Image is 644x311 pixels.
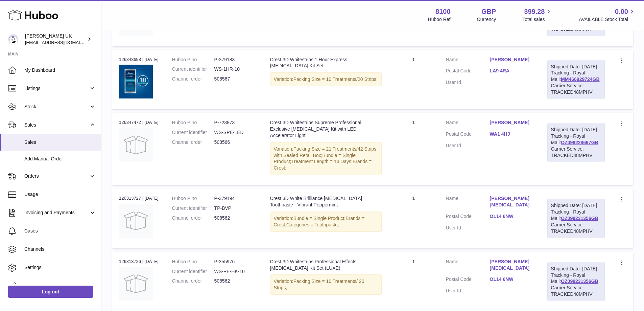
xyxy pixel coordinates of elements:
[214,278,257,284] dd: 508562
[579,16,636,23] span: AVAILABLE Stock Total
[270,119,382,139] div: Crest 3D Whitestrips Supreme Professional Exclusive [MEDICAL_DATA] Kit with LED Accelerator Light
[522,16,552,23] span: Total sales
[274,146,377,158] span: Packing Size = 21 Treatments/42 Strips with Sealed Retail Box;
[24,191,96,198] span: Usage
[24,122,89,128] span: Sales
[25,33,86,46] div: [PERSON_NAME] UK
[490,68,534,74] a: LA9 4RA
[214,259,257,265] dd: P-355976
[172,66,214,72] dt: Current identifier
[551,146,601,159] div: Carrier Service: TRACKED48MPHV
[8,286,93,298] a: Log out
[214,139,257,146] dd: 508566
[551,127,601,133] div: Shipped Date: [DATE]
[24,173,89,179] span: Orders
[119,119,159,126] div: 126347472 | [DATE]
[119,267,153,301] img: no-photo.jpg
[446,131,490,139] dt: Postal Code
[551,285,601,297] div: Carrier Service: TRACKED48MPHV
[24,283,96,289] span: Returns
[446,119,490,128] dt: Name
[270,274,382,295] div: Variation:
[172,205,214,212] dt: Current identifier
[551,202,601,209] div: Shipped Date: [DATE]
[172,268,214,275] dt: Current identifier
[8,34,18,44] img: emotion88hk@gmail.com
[214,76,257,82] dd: 508567
[270,195,382,208] div: Crest 3D White Brilliance [MEDICAL_DATA] Toothpaste - Vibrant Peppermint
[293,76,378,82] span: Packing Size = 10 Treatments/20 Strips;
[388,50,439,109] td: 1
[172,129,214,136] dt: Current identifier
[270,72,382,86] div: Variation:
[274,153,356,164] span: Bundle = Single Product;
[293,216,346,221] span: Bundle = Single Product;
[172,278,214,284] dt: Channel order
[24,264,96,271] span: Settings
[490,131,534,137] a: WA1 4HJ
[547,199,605,238] div: Tracking - Royal Mail:
[119,57,159,63] div: 126348698 | [DATE]
[214,66,257,72] dd: WS-1HR-10
[214,195,257,202] dd: P-379194
[119,128,153,162] img: no-photo.jpg
[490,57,534,63] a: [PERSON_NAME]
[551,64,601,70] div: Shipped Date: [DATE]
[490,276,534,283] a: OL14 6NW
[214,119,257,126] dd: P-723873
[446,79,490,86] dt: User Id
[24,156,96,162] span: Add Manual Order
[561,279,598,284] a: OZ099231356GB
[435,7,451,16] strong: 8100
[615,7,628,16] span: 0.00
[214,57,257,63] dd: P-379183
[547,60,605,99] div: Tracking - Royal Mail:
[24,139,96,146] span: Sales
[172,139,214,146] dt: Channel order
[524,7,545,16] span: 399.28
[172,119,214,126] dt: Huboo P no
[551,222,601,235] div: Carrier Service: TRACKED48MPHV
[490,119,534,126] a: [PERSON_NAME]
[274,216,365,227] span: Brands = Crest;
[547,123,605,162] div: Tracking - Royal Mail:
[579,7,636,23] a: 0.00 AVAILABLE Stock Total
[270,142,382,175] div: Variation:
[214,268,257,275] dd: WS-PE-HK-10
[446,225,490,231] dt: User Id
[388,188,439,248] td: 1
[24,67,96,73] span: My Dashboard
[446,276,490,284] dt: Postal Code
[446,195,490,210] dt: Name
[172,57,214,63] dt: Huboo P no
[24,85,89,92] span: Listings
[172,76,214,82] dt: Channel order
[270,259,382,271] div: Crest 3D Whitestrips Professional Effects [MEDICAL_DATA] Kit Set (LUXE)
[490,259,534,271] a: [PERSON_NAME][MEDICAL_DATA]
[291,159,353,164] span: Treatment Length = 14 Days;
[172,259,214,265] dt: Huboo P no
[274,279,364,290] span: Packing Size = 10 Treatments/ 20 Strips;
[446,259,490,273] dt: Name
[214,129,257,136] dd: WS-SPE-LED
[561,216,598,221] a: OZ099231356GB
[119,65,153,98] img: 1h-10-B.png
[490,195,534,208] a: [PERSON_NAME][MEDICAL_DATA]
[119,259,159,265] div: 126313726 | [DATE]
[551,266,601,272] div: Shipped Date: [DATE]
[522,7,552,23] a: 399.28 Total sales
[172,215,214,221] dt: Channel order
[446,213,490,221] dt: Postal Code
[561,140,598,145] a: OZ099228697GB
[24,246,96,252] span: Channels
[214,215,257,221] dd: 508562
[119,195,159,201] div: 126313727 | [DATE]
[214,205,257,212] dd: TP-BVP
[270,212,382,232] div: Variation:
[551,83,601,95] div: Carrier Service: TRACKED48MPHV
[428,16,451,23] div: Huboo Ref
[490,213,534,220] a: OL14 6NW
[119,204,153,238] img: no-photo.jpg
[481,7,496,16] strong: GBP
[446,142,490,149] dt: User Id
